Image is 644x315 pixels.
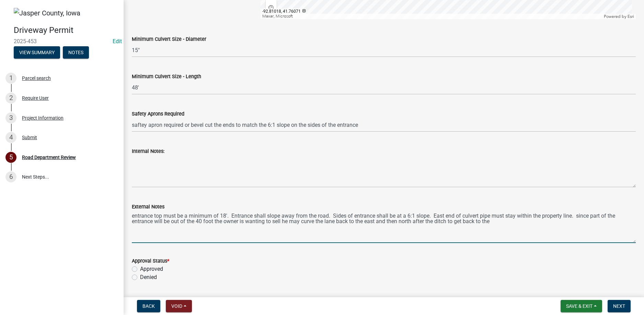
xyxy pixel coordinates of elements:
div: 2 [5,93,16,104]
span: Void [171,303,182,309]
div: Project Information [22,116,64,120]
div: 5 [5,152,16,163]
span: 2025-453 [14,38,110,45]
wm-modal-confirm: Notes [63,50,89,56]
span: Next [613,303,625,309]
button: Save & Exit [561,300,602,312]
label: Approved [140,265,163,273]
div: Road Department Review [22,155,76,160]
span: Back [142,303,155,309]
div: 3 [5,112,16,123]
a: Edit [113,38,122,45]
div: Parcel search [22,76,51,81]
h4: Driveway Permit [14,25,118,35]
span: Save & Exit [566,303,593,309]
div: 1 [5,73,16,84]
a: Esri [628,14,634,19]
button: Back [137,300,160,312]
div: Submit [22,135,37,140]
label: Minimum Culvert Size - Diameter [132,37,206,42]
label: Safety Aprons Required [132,112,184,117]
div: 4 [5,132,16,143]
div: Maxar, Microsoft [261,14,602,19]
button: View Summary [14,46,60,59]
label: External Notes [132,205,164,209]
wm-modal-confirm: Summary [14,50,60,56]
div: Require User [22,96,49,100]
label: Minimum Culvert Size - Length [132,74,201,79]
wm-modal-confirm: Edit Application Number [113,38,122,45]
button: Next [608,300,631,312]
label: Internal Notes: [132,149,164,154]
button: Void [166,300,192,312]
img: Jasper County, Iowa [14,8,80,18]
label: Approval Status [132,259,169,264]
div: Powered by [602,14,636,19]
button: Notes [63,46,89,59]
label: Denied [140,273,157,281]
div: 6 [5,171,16,182]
